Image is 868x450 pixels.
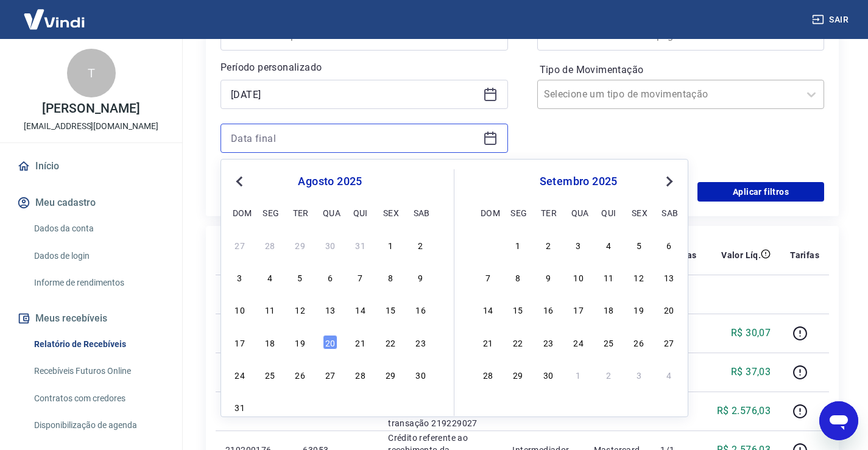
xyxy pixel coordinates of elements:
[601,237,616,252] div: Choose quinta-feira, 4 de setembro de 2025
[601,205,616,220] div: qui
[323,237,337,252] div: Choose quarta-feira, 30 de julho de 2025
[510,335,525,350] div: Choose segunda-feira, 22 de setembro de 2025
[571,302,586,317] div: Choose quarta-feira, 17 de setembro de 2025
[233,335,247,350] div: Choose domingo, 17 de agosto de 2025
[231,129,478,147] input: Data final
[383,205,398,220] div: sex
[571,237,586,252] div: Choose quarta-feira, 3 de setembro de 2025
[481,270,495,284] div: Choose domingo, 7 de setembro de 2025
[721,249,761,261] p: Valor Líq.
[510,367,525,382] div: Choose segunda-feira, 29 de setembro de 2025
[662,270,676,284] div: Choose sábado, 13 de setembro de 2025
[479,236,678,383] div: month 2025-09
[231,85,478,104] input: Data inicial
[601,302,616,317] div: Choose quinta-feira, 18 de setembro de 2025
[293,237,308,252] div: Choose terça-feira, 29 de julho de 2025
[414,270,428,284] div: Choose sábado, 9 de agosto de 2025
[662,302,676,317] div: Choose sábado, 20 de setembro de 2025
[353,205,368,220] div: qui
[353,399,368,414] div: Choose quinta-feira, 4 de setembro de 2025
[510,302,525,317] div: Choose segunda-feira, 15 de setembro de 2025
[263,270,277,284] div: Choose segunda-feira, 4 de agosto de 2025
[323,399,337,414] div: Choose quarta-feira, 3 de setembro de 2025
[15,189,168,216] button: Meu cadastro
[510,205,525,220] div: seg
[481,237,495,252] div: Choose domingo, 31 de agosto de 2025
[232,174,247,189] button: Previous Month
[632,270,646,284] div: Choose sexta-feira, 12 de setembro de 2025
[731,326,771,340] p: R$ 30,07
[29,413,168,438] a: Disponibilização de agenda
[414,302,428,317] div: Choose sábado, 16 de agosto de 2025
[601,335,616,350] div: Choose quinta-feira, 25 de setembro de 2025
[323,205,337,220] div: qua
[571,335,586,350] div: Choose quarta-feira, 24 de setembro de 2025
[383,237,398,252] div: Choose sexta-feira, 1 de agosto de 2025
[233,367,247,382] div: Choose domingo, 24 de agosto de 2025
[29,216,168,241] a: Dados da conta
[662,335,676,350] div: Choose sábado, 27 de setembro de 2025
[263,205,277,220] div: seg
[383,302,398,317] div: Choose sexta-feira, 15 de agosto de 2025
[42,102,139,115] p: [PERSON_NAME]
[353,237,368,252] div: Choose quinta-feira, 31 de julho de 2025
[541,237,556,252] div: Choose terça-feira, 2 de setembro de 2025
[632,302,646,317] div: Choose sexta-feira, 19 de setembro de 2025
[29,332,168,357] a: Relatório de Recebíveis
[662,237,676,252] div: Choose sábado, 6 de setembro de 2025
[233,270,247,284] div: Choose domingo, 3 de agosto de 2025
[601,270,616,284] div: Choose quinta-feira, 11 de setembro de 2025
[481,335,495,350] div: Choose domingo, 21 de setembro de 2025
[632,335,646,350] div: Choose sexta-feira, 26 de setembro de 2025
[479,174,678,189] div: setembro 2025
[632,367,646,382] div: Choose sexta-feira, 3 de outubro de 2025
[29,244,168,269] a: Dados de login
[263,302,277,317] div: Choose segunda-feira, 11 de agosto de 2025
[293,270,308,284] div: Choose terça-feira, 5 de agosto de 2025
[541,367,556,382] div: Choose terça-feira, 30 de setembro de 2025
[541,270,556,284] div: Choose terça-feira, 9 de setembro de 2025
[632,237,646,252] div: Choose sexta-feira, 5 de setembro de 2025
[541,205,556,220] div: ter
[790,249,819,261] p: Tarifas
[541,302,556,317] div: Choose terça-feira, 16 de setembro de 2025
[323,367,337,382] div: Choose quarta-feira, 27 de agosto de 2025
[697,182,824,202] button: Aplicar filtros
[541,335,556,350] div: Choose terça-feira, 23 de setembro de 2025
[481,367,495,382] div: Choose domingo, 28 de setembro de 2025
[662,174,677,189] button: Next Month
[233,237,247,252] div: Choose domingo, 27 de julho de 2025
[67,49,116,97] div: T
[414,399,428,414] div: Choose sábado, 6 de setembro de 2025
[29,270,168,295] a: Informe de rendimentos
[662,367,676,382] div: Choose sábado, 4 de outubro de 2025
[717,404,771,418] p: R$ 2.576,03
[414,205,428,220] div: sab
[731,365,771,379] p: R$ 37,03
[810,9,853,31] button: Sair
[263,237,277,252] div: Choose segunda-feira, 28 de julho de 2025
[233,399,247,414] div: Choose domingo, 31 de agosto de 2025
[662,205,676,220] div: sab
[510,237,525,252] div: Choose segunda-feira, 1 de setembro de 2025
[353,270,368,284] div: Choose quinta-feira, 7 de agosto de 2025
[383,367,398,382] div: Choose sexta-feira, 29 de agosto de 2025
[293,205,308,220] div: ter
[15,153,168,180] a: Início
[353,335,368,350] div: Choose quinta-feira, 21 de agosto de 2025
[29,386,168,411] a: Contratos com credores
[383,399,398,414] div: Choose sexta-feira, 5 de setembro de 2025
[383,335,398,350] div: Choose sexta-feira, 22 de agosto de 2025
[293,302,308,317] div: Choose terça-feira, 12 de agosto de 2025
[231,174,429,189] div: agosto 2025
[323,270,337,284] div: Choose quarta-feira, 6 de agosto de 2025
[510,270,525,284] div: Choose segunda-feira, 8 de setembro de 2025
[24,120,158,133] p: [EMAIL_ADDRESS][DOMAIN_NAME]
[29,359,168,384] a: Recebíveis Futuros Online
[819,401,858,440] iframe: Botão para abrir a janela de mensagens
[353,302,368,317] div: Choose quinta-feira, 14 de agosto de 2025
[263,335,277,350] div: Choose segunda-feira, 18 de agosto de 2025
[383,270,398,284] div: Choose sexta-feira, 8 de agosto de 2025
[571,367,586,382] div: Choose quarta-feira, 1 de outubro de 2025
[632,205,646,220] div: sex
